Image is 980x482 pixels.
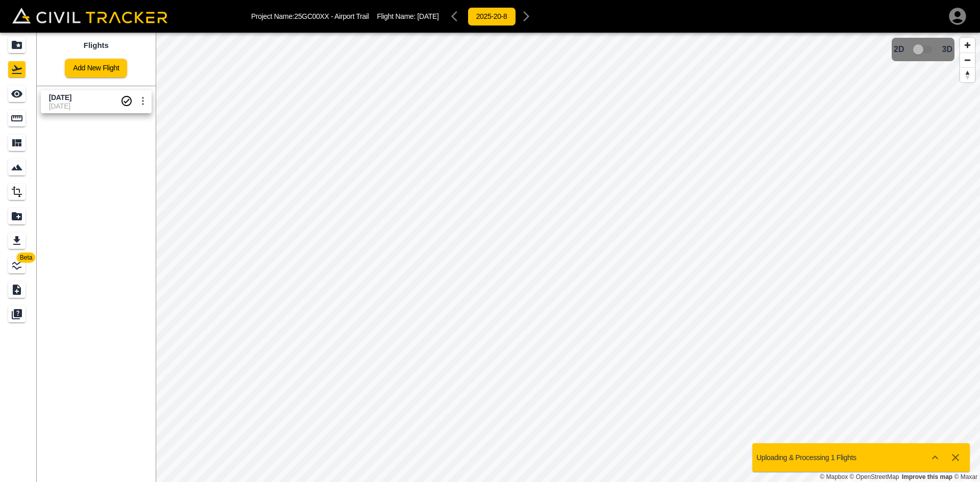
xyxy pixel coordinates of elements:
[925,447,945,468] button: Show more
[377,12,439,20] p: Flight Name:
[156,33,980,482] canvas: Map
[756,453,856,462] p: Uploading & Processing 1 Flights
[468,7,516,26] button: 2025-20-8
[954,473,977,480] a: Maxar
[251,12,369,20] p: Project Name: 25GC00XX - Airport Trail
[820,473,848,480] a: Mapbox
[12,8,167,23] img: Civil Tracker
[850,473,899,480] a: OpenStreetMap
[902,473,952,480] a: Map feedback
[909,40,938,59] span: 3D model not uploaded yet
[960,38,975,53] button: Zoom in
[942,45,952,54] span: 3D
[418,12,439,20] span: [DATE]
[960,53,975,67] button: Zoom out
[960,67,975,82] button: Reset bearing to north
[894,45,904,54] span: 2D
